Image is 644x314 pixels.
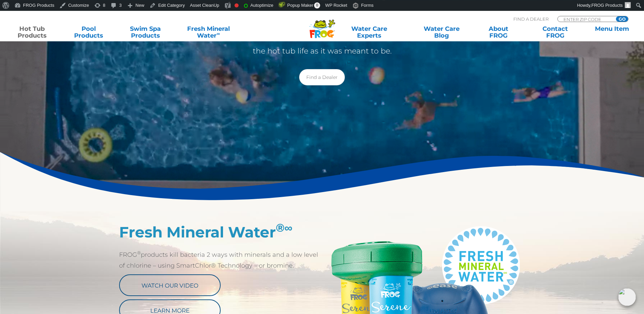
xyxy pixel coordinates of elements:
[137,250,141,255] sup: ®
[473,25,524,39] a: AboutFROG
[119,249,322,271] p: FROG products kill bacteria 2 ways with minerals and a low level of chlorine – using SmartChlor® ...
[314,2,320,8] span: 0
[285,221,293,234] em: ∞
[64,25,114,39] a: PoolProducts
[7,25,57,39] a: Hot TubProducts
[217,31,220,36] sup: ∞
[616,16,628,22] input: GO
[513,16,549,22] p: Find A Dealer
[119,274,221,296] a: Watch Our Video
[187,30,458,58] p: Less chlorine, less maintenance, more silky smooth water. Ahhhhhhh, the hot tub life as it was me...
[177,25,240,39] a: Fresh MineralWater∞
[592,3,623,8] span: FROG Products
[618,288,636,306] img: openIcon
[276,221,293,234] sup: ®
[563,16,608,22] input: Zip Code Form
[417,25,467,39] a: Water CareBlog
[120,25,171,39] a: Swim SpaProducts
[119,223,322,241] h2: Fresh Mineral Water
[587,25,637,39] a: Menu Item
[235,3,239,7] div: Needs improvement
[299,69,345,85] a: Find a Dealer
[328,25,410,39] a: Water CareExperts
[530,25,580,39] a: ContactFROG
